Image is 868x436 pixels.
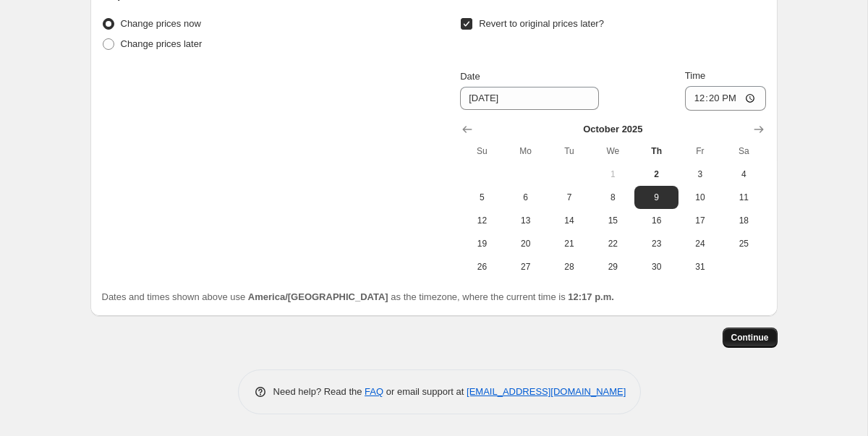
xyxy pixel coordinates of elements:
[728,145,759,157] span: Sa
[728,192,759,203] span: 11
[728,238,759,249] span: 25
[597,168,629,180] span: 1
[460,140,503,163] th: Sunday
[597,215,629,226] span: 15
[553,215,585,226] span: 14
[460,255,503,278] button: Sunday October 26 2025
[634,209,678,232] button: Thursday October 16 2025
[731,332,769,343] span: Continue
[553,192,585,203] span: 7
[678,255,722,278] button: Friday October 31 2025
[479,18,604,29] span: Revert to original prices later?
[460,232,503,255] button: Sunday October 19 2025
[510,261,542,273] span: 27
[460,186,503,209] button: Sunday October 5 2025
[457,119,477,140] button: Show previous month, September 2025
[597,261,629,273] span: 29
[548,255,591,278] button: Tuesday October 28 2025
[723,328,778,348] button: Continue
[634,186,678,209] button: Thursday October 9 2025
[510,238,542,249] span: 20
[591,186,634,209] button: Wednesday October 8 2025
[634,255,678,278] button: Thursday October 30 2025
[640,238,672,249] span: 23
[121,18,201,29] span: Change prices now
[597,145,629,157] span: We
[460,71,480,82] span: Date
[722,140,765,163] th: Saturday
[591,209,634,232] button: Wednesday October 15 2025
[273,386,365,397] span: Need help? Read the
[466,215,498,226] span: 12
[548,209,591,232] button: Tuesday October 14 2025
[460,87,599,110] input: 10/2/2025
[684,215,716,226] span: 17
[591,140,634,163] th: Wednesday
[749,119,769,140] button: Show next month, November 2025
[504,209,548,232] button: Monday October 13 2025
[634,232,678,255] button: Thursday October 23 2025
[684,145,716,157] span: Fr
[597,192,629,203] span: 8
[722,232,765,255] button: Saturday October 25 2025
[728,215,759,226] span: 18
[684,238,716,249] span: 24
[460,209,503,232] button: Sunday October 12 2025
[466,238,498,249] span: 19
[678,186,722,209] button: Friday October 10 2025
[591,255,634,278] button: Wednesday October 29 2025
[553,238,585,249] span: 21
[466,192,498,203] span: 5
[684,261,716,273] span: 31
[548,140,591,163] th: Tuesday
[466,261,498,273] span: 26
[553,261,585,273] span: 28
[640,145,672,157] span: Th
[634,140,678,163] th: Thursday
[728,168,759,180] span: 4
[510,215,542,226] span: 13
[678,232,722,255] button: Friday October 24 2025
[510,192,542,203] span: 6
[466,145,498,157] span: Su
[678,209,722,232] button: Friday October 17 2025
[640,168,672,180] span: 2
[685,70,705,81] span: Time
[722,186,765,209] button: Saturday October 11 2025
[678,163,722,186] button: Friday October 3 2025
[504,186,548,209] button: Monday October 6 2025
[548,186,591,209] button: Tuesday October 7 2025
[504,255,548,278] button: Monday October 27 2025
[510,145,542,157] span: Mo
[684,192,716,203] span: 10
[121,38,203,49] span: Change prices later
[248,291,388,302] b: America/[GEOGRAPHIC_DATA]
[591,163,634,186] button: Wednesday October 1 2025
[383,386,467,397] span: or email support at
[548,232,591,255] button: Tuesday October 21 2025
[365,386,383,397] a: FAQ
[591,232,634,255] button: Wednesday October 22 2025
[504,140,548,163] th: Monday
[553,145,585,157] span: Tu
[722,209,765,232] button: Saturday October 18 2025
[568,291,614,302] b: 12:17 p.m.
[597,238,629,249] span: 22
[467,386,626,397] a: [EMAIL_ADDRESS][DOMAIN_NAME]
[684,168,716,180] span: 3
[678,140,722,163] th: Friday
[722,163,765,186] button: Saturday October 4 2025
[640,215,672,226] span: 16
[640,261,672,273] span: 30
[634,163,678,186] button: Today Thursday October 2 2025
[102,291,614,302] span: Dates and times shown above use as the timezone, where the current time is
[685,86,766,111] input: 12:00
[504,232,548,255] button: Monday October 20 2025
[640,192,672,203] span: 9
